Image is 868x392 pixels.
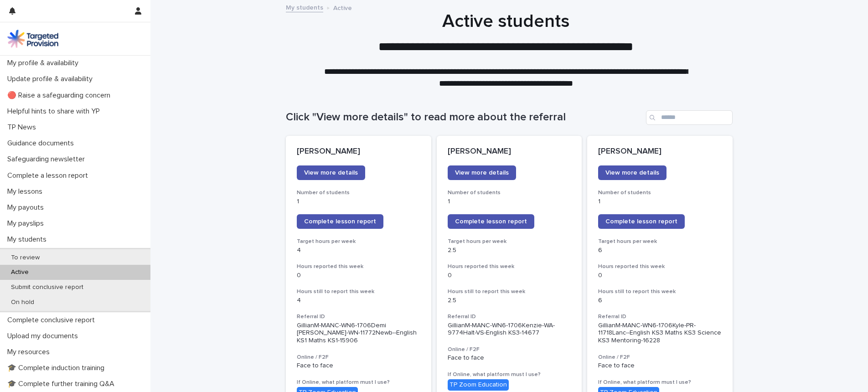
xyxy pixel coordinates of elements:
[4,59,86,67] p: My profile & availability
[646,110,733,125] input: Search
[283,10,729,32] h1: Active students
[605,170,659,176] span: View more details
[448,189,571,196] h3: Number of students
[598,147,722,157] p: [PERSON_NAME]
[4,75,100,83] p: Update profile & availability
[4,171,95,180] p: Complete a lesson report
[4,364,112,372] p: 🎓 Complete induction training
[448,313,571,320] h3: Referral ID
[304,170,358,176] span: View more details
[598,288,722,295] h3: Hours still to report this week
[4,332,85,340] p: Upload my documents
[605,218,677,225] span: Complete lesson report
[598,297,722,304] p: 6
[297,147,420,157] p: [PERSON_NAME]
[4,284,91,291] p: Submit conclusive report
[448,379,509,391] div: TP Zoom Education
[286,2,323,12] a: My students
[297,214,383,229] a: Complete lesson report
[297,313,420,320] h3: Referral ID
[4,107,107,116] p: Helpful hints to share with YP
[297,272,420,279] p: 0
[304,218,376,225] span: Complete lesson report
[598,214,685,229] a: Complete lesson report
[286,111,642,124] h1: Click "View more details" to read more about the referral
[4,316,102,325] p: Complete conclusive report
[598,189,722,196] h3: Number of students
[4,91,118,100] p: 🔴 Raise a safeguarding concern
[297,238,420,245] h3: Target hours per week
[297,198,420,206] p: 1
[7,30,58,48] img: M5nRWzHhSzIhMunXDL62
[297,362,420,370] p: Face to face
[4,268,36,276] p: Active
[598,313,722,320] h3: Referral ID
[4,299,41,306] p: On hold
[598,165,666,180] a: View more details
[297,165,365,180] a: View more details
[297,379,420,386] h3: If Online, what platform must I use?
[598,247,722,254] p: 6
[455,218,527,225] span: Complete lesson report
[598,198,722,206] p: 1
[297,297,420,304] p: 4
[598,379,722,386] h3: If Online, what platform must I use?
[448,247,571,254] p: 2.5
[448,198,571,206] p: 1
[448,272,571,279] p: 0
[448,371,571,378] h3: If Online, what platform must I use?
[297,354,420,361] h3: Online / F2F
[598,322,722,345] p: GillianM-MANC-WN6-1706Kyle-PR-11718Lanc--English KS3 Maths KS3 Science KS3 Mentoring-16228
[4,139,81,148] p: Guidance documents
[297,247,420,254] p: 4
[297,189,420,196] h3: Number of students
[448,322,571,337] p: GillianM-MANC-WN6-1706Kenzie-WA-9774Halt-VS-English KS3-14677
[448,147,571,157] p: [PERSON_NAME]
[448,214,534,229] a: Complete lesson report
[448,354,571,362] p: Face to face
[598,263,722,270] h3: Hours reported this week
[448,238,571,245] h3: Target hours per week
[598,362,722,370] p: Face to face
[448,288,571,295] h3: Hours still to report this week
[4,219,51,228] p: My payslips
[448,263,571,270] h3: Hours reported this week
[4,203,51,212] p: My payouts
[448,165,516,180] a: View more details
[4,155,92,164] p: Safeguarding newsletter
[448,346,571,353] h3: Online / F2F
[4,123,43,132] p: TP News
[297,288,420,295] h3: Hours still to report this week
[4,380,122,388] p: 🎓 Complete further training Q&A
[4,348,57,356] p: My resources
[598,238,722,245] h3: Target hours per week
[4,235,54,244] p: My students
[297,322,420,345] p: GillianM-MANC-WN6-1706Demi [PERSON_NAME]-WN-11772Newb--English KS1 Maths KS1-15906
[598,272,722,279] p: 0
[598,354,722,361] h3: Online / F2F
[333,2,352,12] p: Active
[297,263,420,270] h3: Hours reported this week
[4,254,47,262] p: To review
[455,170,509,176] span: View more details
[4,187,50,196] p: My lessons
[448,297,571,304] p: 2.5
